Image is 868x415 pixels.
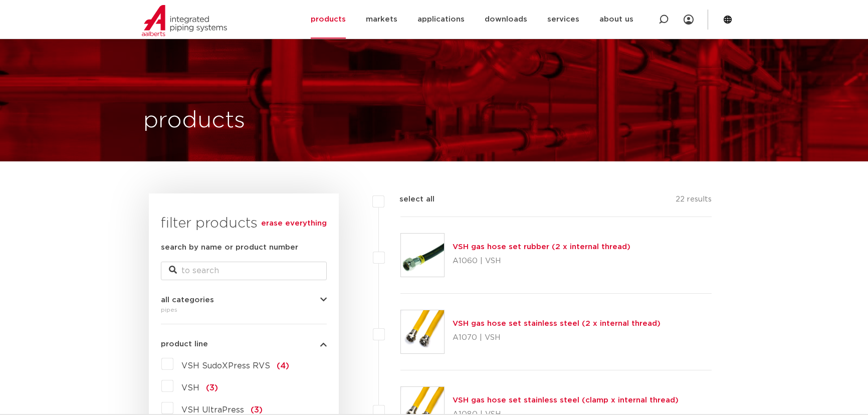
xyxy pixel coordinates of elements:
[277,362,289,370] font: (4)
[143,109,245,132] font: products
[261,218,327,230] a: erase everything
[401,234,444,277] img: Thumbnail for VSH gas hose set rubber (2 x internal thread)
[311,16,346,23] font: products
[401,310,444,353] img: Thumbnail for VSH gas hose set stainless steel (2 x internal thread)
[161,244,298,251] font: search by name or product number
[453,334,500,341] font: A1070 | VSH
[161,296,214,304] font: all categories
[161,340,208,348] font: product line
[261,220,327,227] font: erase everything
[453,257,501,265] font: A1060 | VSH
[181,384,199,392] font: VSH
[417,16,465,23] font: applications
[547,16,579,23] font: services
[251,406,263,414] font: (3)
[161,340,327,348] button: product line
[366,16,397,23] font: markets
[161,296,327,304] button: all categories
[453,320,661,327] a: VSH gas hose set stainless steel (2 x internal thread)
[161,262,327,280] input: to search
[181,362,270,370] font: VSH SudoXPress RVS
[453,243,630,251] a: VSH gas hose set rubber (2 x internal thread)
[599,16,633,23] font: about us
[161,217,258,231] font: filter products
[453,396,679,404] a: VSH gas hose set stainless steel (clamp x internal thread)
[399,195,435,203] font: select all
[485,16,527,23] font: downloads
[676,195,712,203] font: 22 results
[206,384,218,392] font: (3)
[181,406,244,414] font: VSH UltraPress
[161,307,177,313] font: pipes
